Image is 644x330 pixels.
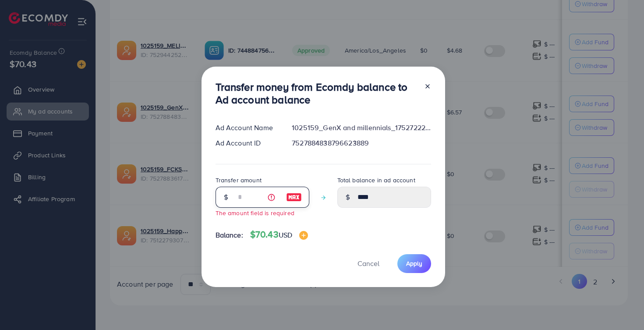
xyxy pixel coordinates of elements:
iframe: Chat [607,291,637,323]
img: image [299,231,308,240]
div: Ad Account Name [209,123,285,133]
div: 7527884838796623889 [285,138,438,148]
label: Total balance in ad account [337,176,415,185]
span: Cancel [357,259,379,268]
span: USD [279,230,292,240]
span: Apply [406,259,422,268]
div: 1025159_GenX and millennials_1752722279617 [285,123,438,133]
button: Cancel [347,254,390,273]
h3: Transfer money from Ecomdy balance to Ad account balance [216,81,417,106]
div: Ad Account ID [209,138,285,148]
label: Transfer amount [216,176,262,185]
img: image [286,192,302,202]
span: Balance: [216,230,243,240]
small: The amount field is required [216,209,294,217]
button: Apply [397,254,431,273]
h4: $70.43 [250,229,308,240]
